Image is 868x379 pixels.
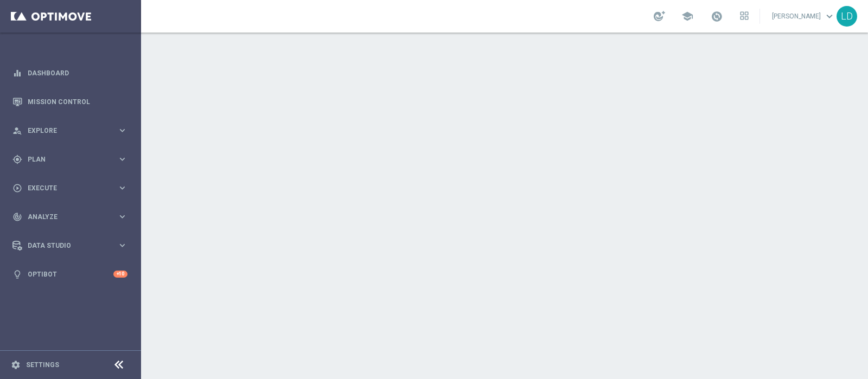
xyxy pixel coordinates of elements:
[117,183,127,193] i: keyboard_arrow_right
[28,59,127,87] a: Dashboard
[28,242,117,249] span: Data Studio
[117,240,127,250] i: keyboard_arrow_right
[113,271,127,278] div: +10
[28,260,113,288] a: Optibot
[28,214,117,220] span: Analyze
[117,125,127,136] i: keyboard_arrow_right
[12,69,128,78] button: equalizer Dashboard
[12,183,22,193] i: play_circle_outline
[117,154,127,164] i: keyboard_arrow_right
[824,10,835,22] span: keyboard_arrow_down
[681,10,693,22] span: school
[12,155,22,164] i: gps_fixed
[12,270,128,279] button: lightbulb Optibot +10
[12,126,117,136] div: Explore
[12,155,128,164] button: gps_fixed Plan keyboard_arrow_right
[837,6,857,27] div: LD
[11,360,21,370] i: settings
[12,212,22,222] i: track_changes
[28,127,117,134] span: Explore
[12,213,128,221] button: track_changes Analyze keyboard_arrow_right
[12,241,128,250] button: Data Studio keyboard_arrow_right
[28,185,117,191] span: Execute
[12,155,117,164] div: Plan
[12,126,22,136] i: person_search
[771,8,837,24] a: [PERSON_NAME]keyboard_arrow_down
[12,184,128,192] button: play_circle_outline Execute keyboard_arrow_right
[12,183,117,193] div: Execute
[12,126,128,135] button: person_search Explore keyboard_arrow_right
[12,269,22,279] i: lightbulb
[12,98,128,106] button: Mission Control
[12,260,127,288] div: Optibot
[12,59,127,87] div: Dashboard
[26,362,59,368] a: Settings
[12,241,117,250] div: Data Studio
[28,87,127,116] a: Mission Control
[12,87,127,116] div: Mission Control
[28,156,117,163] span: Plan
[117,211,127,222] i: keyboard_arrow_right
[12,212,117,222] div: Analyze
[12,68,22,78] i: equalizer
